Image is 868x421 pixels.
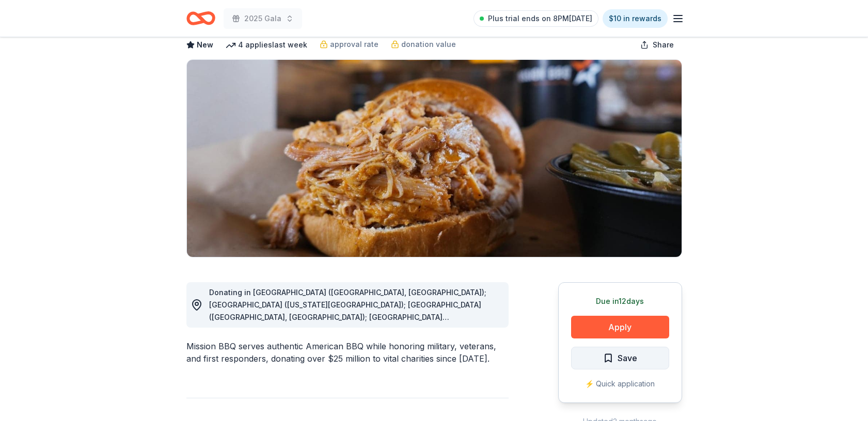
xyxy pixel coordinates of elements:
[571,295,669,307] div: Due in 12 days
[603,9,668,28] a: $10 in rewards
[401,38,456,51] span: donation value
[224,8,302,29] button: 2025 Gala
[186,340,509,365] div: Mission BBQ serves authentic American BBQ while honoring military, veterans, and first responders...
[320,38,378,51] a: approval rate
[618,351,637,365] span: Save
[474,10,598,27] a: Plus trial ends on 8PM[DATE]
[488,12,592,25] span: Plus trial ends on 8PM[DATE]
[632,35,682,55] button: Share
[391,38,456,51] a: donation value
[186,6,215,30] a: Home
[653,39,674,51] span: Share
[226,39,307,51] div: 4 applies last week
[197,39,213,51] span: New
[187,60,682,257] img: Image for Mission BBQ
[330,38,378,51] span: approval rate
[244,12,281,25] span: 2025 Gala
[571,347,669,369] button: Save
[571,378,669,390] div: ⚡️ Quick application
[571,316,669,338] button: Apply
